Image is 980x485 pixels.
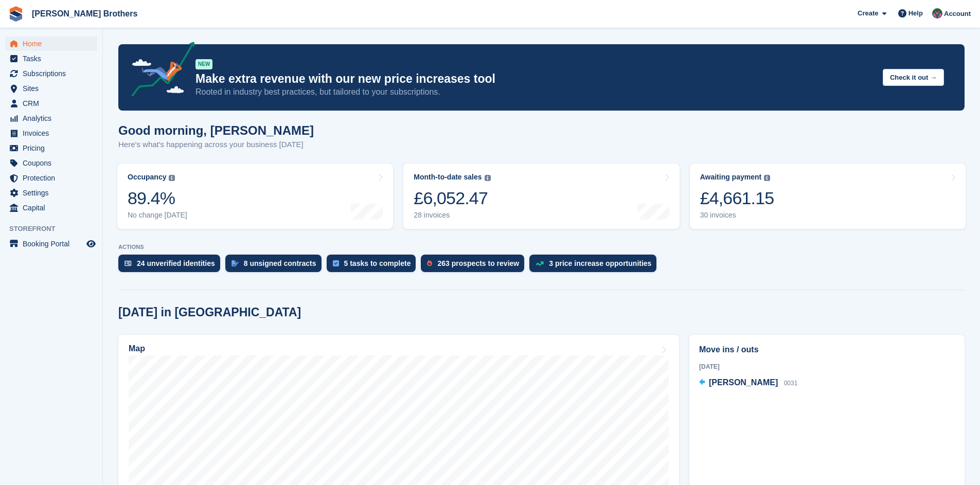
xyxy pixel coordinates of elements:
[128,211,187,220] div: No change [DATE]
[23,171,84,185] span: Protection
[932,8,942,19] img: Nick Wright
[23,201,84,215] span: Capital
[414,211,490,220] div: 28 invoices
[231,260,239,266] img: contract_signature_icon-13c848040528278c33f63329250d36e43548de30e8caae1d1a13099fd9432cc5.svg
[699,344,955,356] h2: Move ins / outs
[784,380,798,387] span: 0031
[128,188,187,209] div: 89.4%
[529,255,662,277] a: 3 price increase opportunities
[485,175,491,181] img: icon-info-grey-7440780725fd019a000dd9b08b2336e03edf1995a4989e88bcd33f0948082b44.svg
[23,126,84,140] span: Invoices
[118,244,965,250] p: ACTIONS
[690,164,966,229] a: Awaiting payment £4,661.15 30 invoices
[908,8,923,19] span: Help
[858,8,878,19] span: Create
[128,173,166,182] div: Occupancy
[5,237,97,251] a: menu
[709,378,778,387] span: [PERSON_NAME]
[169,175,175,181] img: icon-info-grey-7440780725fd019a000dd9b08b2336e03edf1995a4989e88bcd33f0948082b44.svg
[344,259,411,267] div: 5 tasks to complete
[195,59,212,69] div: NEW
[23,111,84,125] span: Analytics
[23,81,84,96] span: Sites
[117,164,393,229] a: Occupancy 89.4% No change [DATE]
[137,259,215,267] div: 24 unverified identities
[244,259,316,267] div: 8 unsigned contracts
[129,344,145,353] h2: Map
[9,224,102,234] span: Storefront
[944,9,971,19] span: Account
[85,238,97,250] a: Preview store
[764,175,770,181] img: icon-info-grey-7440780725fd019a000dd9b08b2336e03edf1995a4989e88bcd33f0948082b44.svg
[699,362,955,371] div: [DATE]
[23,237,84,251] span: Booking Portal
[5,141,97,155] a: menu
[549,259,651,267] div: 3 price increase opportunities
[23,156,84,170] span: Coupons
[700,211,774,220] div: 30 invoices
[700,188,774,209] div: £4,661.15
[195,71,875,86] p: Make extra revenue with our new price increases tool
[437,259,519,267] div: 263 prospects to review
[8,6,24,22] img: stora-icon-8386f47178a22dfd0bd8f6a31ec36ba5ce8667c1dd55bd0f319d3a0aa187defe.svg
[28,5,141,22] a: [PERSON_NAME] Brothers
[118,123,314,137] h1: Good morning, [PERSON_NAME]
[23,96,84,111] span: CRM
[421,255,529,277] a: 263 prospects to review
[699,376,797,390] a: [PERSON_NAME] 0031
[5,37,97,51] a: menu
[23,51,84,66] span: Tasks
[883,69,944,86] button: Check it out →
[23,186,84,200] span: Settings
[118,139,314,151] p: Here's what's happening across your business [DATE]
[5,186,97,200] a: menu
[195,86,875,98] p: Rooted in industry best practices, but tailored to your subscriptions.
[5,171,97,185] a: menu
[23,37,84,51] span: Home
[327,255,421,277] a: 5 tasks to complete
[23,141,84,155] span: Pricing
[5,126,97,140] a: menu
[5,156,97,170] a: menu
[118,255,225,277] a: 24 unverified identities
[118,306,301,319] h2: [DATE] in [GEOGRAPHIC_DATA]
[123,42,195,100] img: price-adjustments-announcement-icon-8257ccfd72463d97f412b2fc003d46551f7dbcb40ab6d574587a9cd5c0d94...
[225,255,327,277] a: 8 unsigned contracts
[5,81,97,96] a: menu
[403,164,679,229] a: Month-to-date sales £6,052.47 28 invoices
[5,51,97,66] a: menu
[700,173,762,182] div: Awaiting payment
[5,96,97,111] a: menu
[124,260,132,266] img: verify_identity-adf6edd0f0f0b5bbfe63781bf79b02c33cf7c696d77639b501bdc392416b5a36.svg
[414,173,482,182] div: Month-to-date sales
[536,261,544,266] img: price_increase_opportunities-93ffe204e8149a01c8c9dc8f82e8f89637d9d84a8eef4429ea346261dce0b2c0.svg
[427,260,432,266] img: prospect-51fa495bee0391a8d652442698ab0144808aea92771e9ea1ae160a38d050c398.svg
[5,201,97,215] a: menu
[5,66,97,81] a: menu
[414,188,490,209] div: £6,052.47
[333,260,339,266] img: task-75834270c22a3079a89374b754ae025e5fb1db73e45f91037f5363f120a921f8.svg
[23,66,84,81] span: Subscriptions
[5,111,97,125] a: menu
